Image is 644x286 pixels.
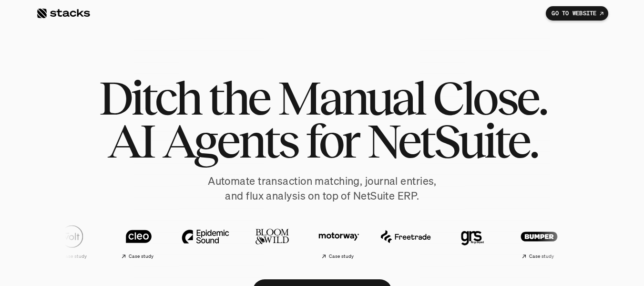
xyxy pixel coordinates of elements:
h2: Case study [595,254,621,259]
a: Case study [308,220,370,263]
span: AI [107,119,154,162]
span: Agents [162,119,297,162]
a: GO TO WEBSITE [546,6,608,21]
span: NetSuite. [367,119,537,162]
a: Case study [108,220,170,263]
span: Ditch [98,76,200,119]
a: Case study [41,220,103,263]
span: Manual [277,76,424,119]
span: the [208,76,269,119]
p: Automate transaction matching, journal entries, and flux analysis on top of NetSuite ERP. [117,174,527,203]
p: GO TO WEBSITE [552,10,596,17]
h2: Case study [529,254,554,259]
span: for [306,119,358,162]
h2: Case study [61,254,87,259]
h2: Case study [328,254,354,259]
h2: Case study [128,254,153,259]
a: Case study [508,220,570,263]
a: Case study [575,220,637,263]
span: Close. [432,76,546,119]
